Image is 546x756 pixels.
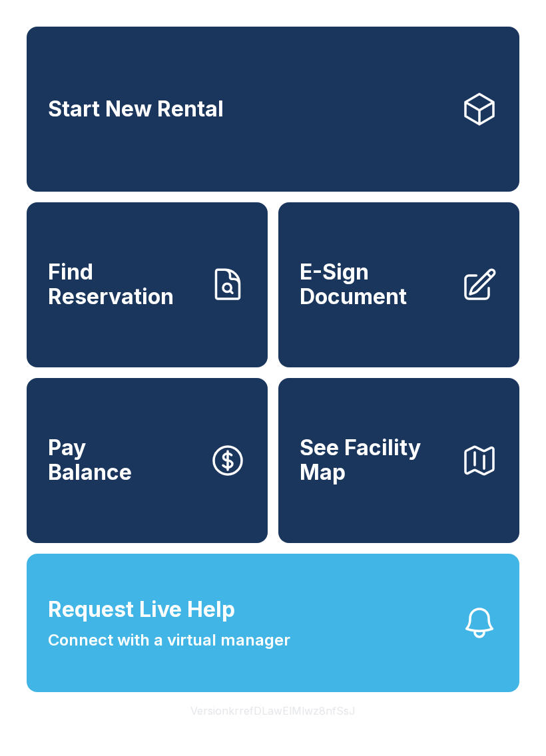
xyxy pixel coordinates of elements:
span: Pay Balance [48,436,132,484]
button: VersionkrrefDLawElMlwz8nfSsJ [180,692,366,729]
span: Connect with a virtual manager [48,628,290,652]
span: Find Reservation [48,260,198,309]
button: See Facility Map [278,378,519,543]
span: Request Live Help [48,594,235,626]
a: Find Reservation [27,202,268,367]
button: PayBalance [27,378,268,543]
span: See Facility Map [300,436,450,484]
a: E-Sign Document [278,202,519,367]
a: Start New Rental [27,27,519,192]
span: E-Sign Document [300,260,450,309]
span: Start New Rental [48,97,224,122]
button: Request Live HelpConnect with a virtual manager [27,554,519,692]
